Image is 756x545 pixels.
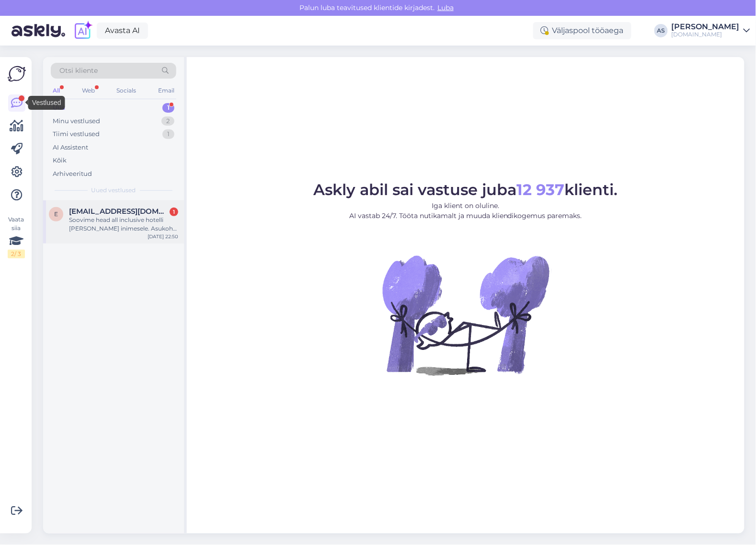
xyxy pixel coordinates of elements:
[162,129,174,139] div: 1
[53,156,67,165] div: Kõik
[8,65,26,83] img: Askly Logo
[156,84,176,97] div: Email
[672,31,740,38] div: [DOMAIN_NAME]
[54,210,58,218] span: E
[314,201,618,221] p: Iga klient on oluline. AI vastab 24/7. Tööta nutikamalt ja muuda kliendikogemus paremaks.
[654,24,668,37] div: AS
[8,250,25,258] div: 2 / 3
[533,22,631,39] div: Väljaspool tööaega
[28,96,65,110] div: Vestlused
[53,143,88,152] div: AI Assistent
[97,23,148,39] a: Avasta AI
[379,229,552,401] img: No Chat active
[672,23,750,38] a: [PERSON_NAME][DOMAIN_NAME]
[435,3,457,12] span: Luba
[162,103,174,113] div: 1
[161,116,174,126] div: 2
[73,21,93,41] img: explore-ai
[59,66,98,76] span: Otsi kliente
[170,208,178,216] div: 1
[314,180,618,199] span: Askly abil sai vastuse juba klienti.
[115,84,138,97] div: Socials
[80,84,97,97] div: Web
[53,116,100,126] div: Minu vestlused
[517,180,565,199] b: 12 937
[51,84,62,97] div: All
[148,233,178,240] div: [DATE] 22:50
[8,215,25,258] div: Vaata siia
[69,216,178,233] div: Soovime head all inclusive hotelli [PERSON_NAME] inimesele. Asukoht peab olema lennujaamale lähed...
[69,207,169,216] span: E.eunapuu@gmail.com
[53,169,92,179] div: Arhiveeritud
[53,129,100,139] div: Tiimi vestlused
[672,23,740,31] div: [PERSON_NAME]
[92,186,136,195] span: Uued vestlused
